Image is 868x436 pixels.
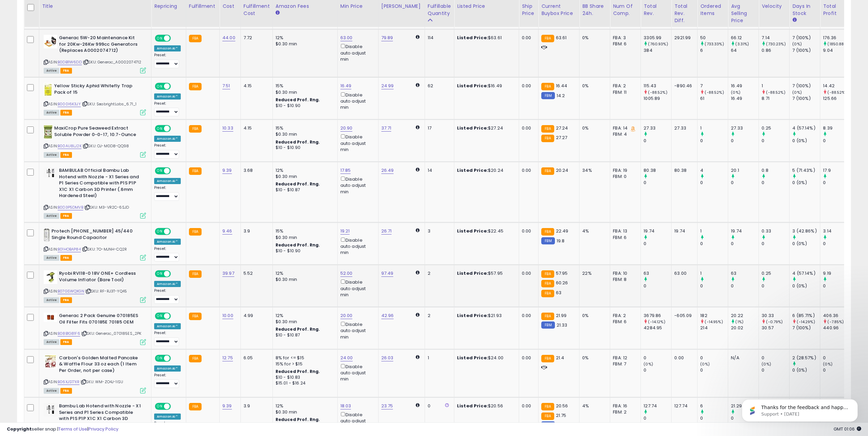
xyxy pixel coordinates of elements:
div: 0 [823,241,851,247]
div: FBM: 11 [613,89,635,95]
div: 19.74 [644,228,671,234]
div: 4.15 [244,125,267,131]
div: 12% [276,167,332,174]
a: 26.71 [381,228,392,235]
div: 27.33 [674,125,692,131]
small: (0%) [731,90,740,95]
a: 10.33 [222,125,233,132]
div: 0 [644,180,671,186]
div: Min Price [340,3,376,10]
span: | SKU: OJ-M0D8-QQ98 [83,143,129,149]
div: BB Share 24h. [582,3,607,17]
b: Listed Price: [457,167,488,174]
small: FBA [541,83,554,90]
span: OFF [170,126,181,132]
div: 9.04 [823,47,851,54]
a: 39.97 [222,270,234,277]
div: Velocity [762,3,786,10]
div: 0.00 [522,125,533,131]
div: ASIN: [44,35,146,73]
div: 15% [276,228,332,234]
div: 20.1 [731,167,759,174]
div: $63.61 [457,35,514,41]
div: 176.36 [823,35,851,41]
b: BAMBULAB Official Bambu Lab Hotend with Nozzle - X1 Series and P1 Series Compatible with P1S P1P ... [59,167,142,201]
div: 4.15 [244,83,267,89]
a: 18.03 [340,403,351,409]
div: FBA: 2 [613,83,635,89]
small: (-88.52%) [827,90,847,95]
a: 9.39 [222,403,232,409]
div: 27.33 [644,125,671,131]
div: FBM: 0 [613,174,635,180]
b: Listed Price: [457,82,488,89]
div: Num of Comp. [613,3,638,17]
img: 41EZepKh58L._SL40_.jpg [44,228,50,242]
div: 3.68 [244,167,267,174]
img: Profile image for Support [15,20,26,31]
div: Cost [222,3,238,10]
div: 1 [700,125,728,131]
div: Amazon AI * [154,239,181,245]
div: 4 (57.14%) [792,125,820,131]
a: 19.21 [340,228,350,235]
div: 22% [582,270,605,276]
div: 3305.99 [644,35,671,41]
small: FBA [189,125,202,133]
div: Total Rev. Diff. [674,3,694,24]
div: Amazon AI * [154,136,181,142]
div: ASIN: [44,228,146,260]
div: $0.30 min [276,174,332,180]
small: FBA [541,270,554,278]
div: Total Rev. [644,3,668,17]
div: $0.30 min [276,41,332,47]
div: 0% [582,125,605,131]
div: 0.25 [762,270,789,276]
img: 41jHDKnkQeL._SL40_.jpg [44,83,53,96]
small: FBA [189,228,202,236]
a: 97.49 [381,270,394,277]
div: FBA: 3 [613,35,635,41]
div: 3.14 [823,228,851,234]
div: 7 (100%) [792,35,820,41]
small: FBA [189,270,202,278]
small: FBA [541,228,554,236]
small: FBA [541,167,554,175]
img: 31IRkV8FjwL._SL40_.jpg [44,167,57,178]
span: ON [156,35,164,41]
div: 66.12 [731,35,759,41]
a: Privacy Policy [88,426,118,432]
div: 0 [700,241,728,247]
div: FBM: 6 [613,41,635,47]
div: 0 (0%) [792,241,820,247]
p: Thanks for the feedback and happy repricing! [30,19,118,26]
div: Amazon AI * [154,93,181,100]
div: Title [42,3,148,10]
small: (0%) [792,41,802,47]
span: FBA [60,152,72,158]
span: 14.2 [557,92,565,99]
a: 26.03 [381,355,394,361]
a: B01HOBAP84 [58,246,81,252]
div: 8.39 [823,125,851,131]
div: -890.46 [674,83,692,89]
div: 15% [276,83,332,89]
a: 10.00 [222,312,233,319]
a: 20.00 [340,312,353,319]
div: 6 [700,47,728,54]
a: 44.00 [222,34,235,41]
img: 41bLB7BV-PL._SL40_.jpg [44,35,57,48]
div: 14.42 [823,83,851,89]
small: (0%) [792,90,802,95]
div: Fulfillment Cost [244,3,270,17]
span: FBA [60,213,72,219]
div: 0.25 [762,125,789,131]
b: Reduced Prof. Rng. [276,242,320,248]
div: 7 (100%) [792,95,820,102]
img: 51XeaeoAWgL._SL40_.jpg [44,125,53,139]
span: FBA [60,110,72,116]
span: | SKU: Generac_A0002074712 [83,59,141,65]
div: 0 [731,138,759,144]
p: Message from Support, sent 1w ago [30,26,118,32]
small: FBM [541,92,555,99]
